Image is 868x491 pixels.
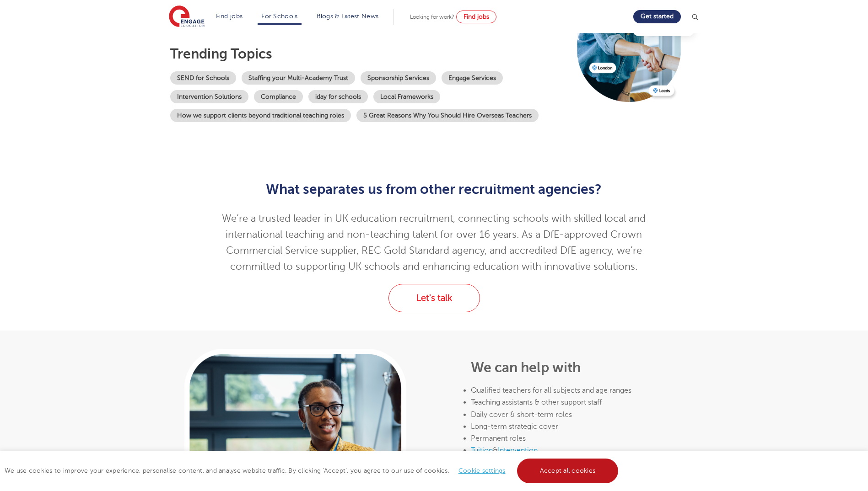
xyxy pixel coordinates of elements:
[169,5,205,28] img: Engage Education
[373,90,440,103] a: Local Frameworks
[442,71,503,85] a: Engage Services
[410,14,454,20] span: Looking for work?
[356,109,539,122] a: 5 Great Reasons Why You Should Hire Overseas Teachers
[498,446,538,454] a: Intervention
[471,432,675,444] li: Permanent roles
[210,181,658,197] h2: What separates us from other recruitment agencies?
[633,10,681,23] a: Get started
[170,109,351,122] a: How we support clients beyond traditional teaching roles
[216,13,243,20] a: Find jobs
[5,467,620,474] span: We use cookies to improve your experience, personalise content, and analyse website traffic. By c...
[261,13,297,20] a: For Schools
[388,284,480,312] a: Let's talk
[456,11,496,23] a: Find jobs
[471,421,675,432] li: Long-term strategic cover
[170,90,248,103] a: Intervention Solutions
[458,467,506,474] a: Cookie settings
[254,90,303,103] a: Compliance
[242,71,355,85] a: Staffing your Multi-Academy Trust
[471,444,675,456] li: &
[317,13,379,20] a: Blogs & Latest News
[471,360,675,375] h2: We can help with
[308,90,368,103] a: iday for schools
[361,71,436,85] a: Sponsorship Services
[517,459,619,483] a: Accept all cookies
[471,446,493,454] a: Tuition
[464,13,489,20] span: Find jobs
[471,408,675,420] li: Daily cover & short-term roles
[471,384,675,396] li: Qualified teachers for all subjects and age ranges
[170,71,236,85] a: SEND for Schools
[170,46,567,62] h3: Trending topics
[210,211,658,275] p: We’re a trusted leader in UK education recruitment, connecting schools with skilled local and int...
[471,396,675,408] li: Teaching assistants & other support staff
